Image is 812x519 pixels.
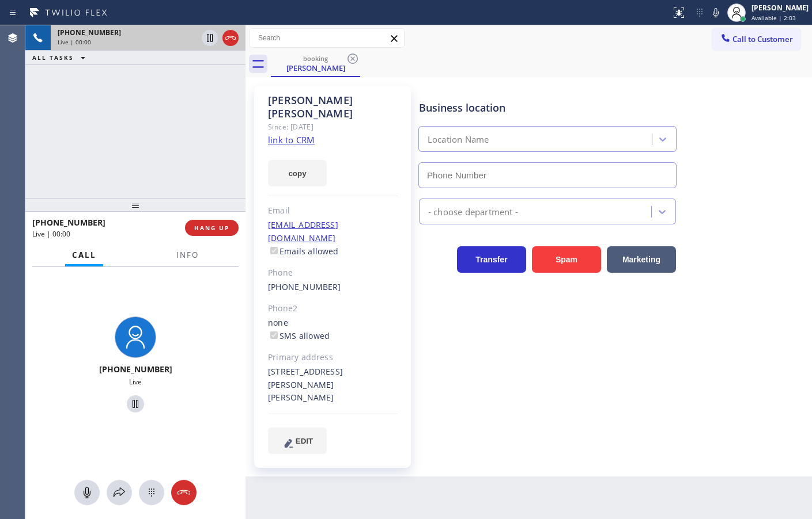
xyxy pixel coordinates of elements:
span: [PHONE_NUMBER] [99,364,172,375]
input: Phone Number [418,162,677,188]
button: Info [169,244,206,266]
div: Location Name [428,133,489,146]
a: [PHONE_NUMBER] [268,281,341,292]
input: SMS allowed [270,331,278,339]
span: ALL TASKS [32,54,74,62]
button: Mute [74,480,100,505]
div: Primary address [268,351,398,364]
button: Transfer [457,246,526,273]
button: Call to Customer [712,28,800,50]
button: ALL TASKS [25,51,97,64]
div: Business location [419,100,676,116]
button: Mute [708,5,724,21]
div: Phone [268,266,398,280]
a: [EMAIL_ADDRESS][DOMAIN_NAME] [268,219,338,243]
button: HANG UP [185,220,239,236]
span: Live | 00:00 [32,229,70,239]
div: - choose department - [428,205,518,218]
span: EDIT [296,437,313,445]
span: Live | 00:00 [58,38,91,46]
div: [PERSON_NAME] [PERSON_NAME] [268,94,398,120]
div: [STREET_ADDRESS][PERSON_NAME][PERSON_NAME] [268,365,398,405]
div: none [268,316,398,343]
button: Hold Customer [202,30,218,46]
button: Spam [532,246,601,273]
button: Open directory [107,480,132,505]
span: Live [129,377,142,387]
span: Call to Customer [732,34,793,44]
div: Lynne Wallace [272,51,359,76]
span: HANG UP [194,224,229,232]
div: [PERSON_NAME] [272,63,359,73]
button: Call [65,244,103,266]
a: link to CRM [268,134,315,146]
div: booking [272,54,359,63]
button: Hang up [171,480,197,505]
label: Emails allowed [268,246,339,257]
button: EDIT [268,428,327,454]
input: Search [250,29,404,47]
span: Info [176,250,199,260]
button: copy [268,160,327,186]
button: Marketing [607,246,676,273]
span: [PHONE_NUMBER] [58,28,121,37]
div: [PERSON_NAME] [751,3,809,13]
input: Emails allowed [270,247,278,254]
button: Open dialpad [139,480,164,505]
span: [PHONE_NUMBER] [32,217,105,228]
span: Call [72,250,96,260]
span: Available | 2:03 [751,14,796,22]
button: Hold Customer [127,395,144,413]
button: Hang up [222,30,239,46]
div: Email [268,204,398,217]
div: Since: [DATE] [268,120,398,133]
label: SMS allowed [268,330,330,341]
div: Phone2 [268,302,398,315]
